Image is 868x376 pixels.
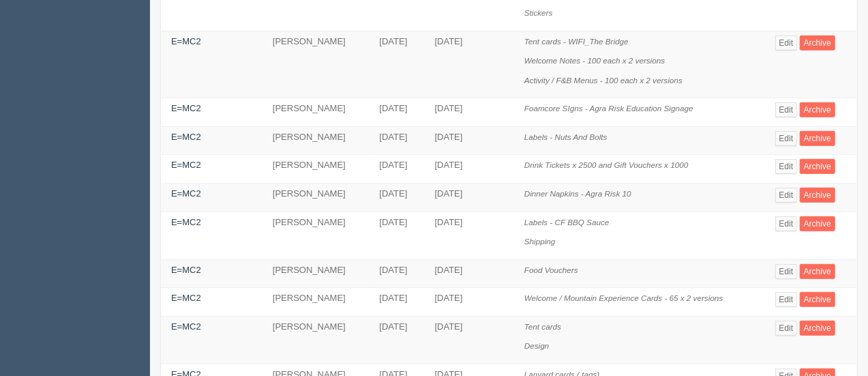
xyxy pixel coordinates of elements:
i: Dinner Napkins - Agra Risk 10 [524,189,631,198]
i: Drink Tickets x 2500 and Gift Vouchers x 1000 [524,160,688,169]
td: [PERSON_NAME] [263,98,370,127]
td: [PERSON_NAME] [263,212,370,259]
td: [DATE] [425,155,514,184]
a: Edit [775,264,798,279]
a: Edit [775,321,798,336]
i: Welcome Notes - 100 each x 2 versions [524,56,665,65]
i: Shipping [524,237,556,246]
a: E=MC2 [171,132,201,142]
td: [DATE] [425,259,514,288]
a: E=MC2 [171,321,201,332]
a: Archive [800,131,835,146]
a: E=MC2 [171,36,201,46]
a: E=MC2 [171,160,201,170]
i: Food Vouchers [524,265,578,274]
td: [DATE] [425,31,514,98]
a: Archive [800,159,835,174]
td: [DATE] [425,126,514,155]
i: Tent cards [524,322,561,331]
a: Edit [775,292,798,307]
a: Archive [800,102,835,117]
a: E=MC2 [171,293,201,303]
a: E=MC2 [171,217,201,227]
a: Archive [800,321,835,336]
i: Activity / F&B Menus - 100 each x 2 versions [524,76,683,85]
a: Archive [800,292,835,307]
i: Labels - Nuts And Bolts [524,132,608,141]
td: [DATE] [370,126,425,155]
td: [DATE] [425,98,514,127]
td: [DATE] [425,184,514,212]
td: [PERSON_NAME] [263,184,370,212]
td: [DATE] [370,288,425,317]
td: [DATE] [425,212,514,259]
td: [DATE] [370,155,425,184]
td: [DATE] [370,212,425,259]
a: Edit [775,216,798,231]
a: Edit [775,159,798,174]
td: [DATE] [370,316,425,364]
i: Foamcore SIgns - Agra Risk Education Signage [524,104,693,113]
td: [PERSON_NAME] [263,316,370,364]
td: [PERSON_NAME] [263,259,370,288]
td: [DATE] [425,316,514,364]
td: [DATE] [370,184,425,212]
i: Labels - CF BBQ Sauce [524,218,610,227]
a: Edit [775,131,798,146]
td: [PERSON_NAME] [263,126,370,155]
a: E=MC2 [171,103,201,113]
td: [PERSON_NAME] [263,288,370,317]
td: [DATE] [370,98,425,127]
i: Welcome / Mountain Experience Cards - 65 x 2 versions [524,293,723,302]
i: Tent cards - WIFI_The Bridge [524,37,629,46]
td: [PERSON_NAME] [263,31,370,98]
a: Edit [775,102,798,117]
td: [DATE] [370,259,425,288]
i: Design [524,341,549,350]
a: Archive [800,264,835,279]
a: Archive [800,188,835,203]
td: [PERSON_NAME] [263,155,370,184]
i: Stickers [524,8,553,17]
a: Archive [800,35,835,50]
a: Archive [800,216,835,231]
a: E=MC2 [171,265,201,275]
td: [DATE] [425,288,514,317]
td: [DATE] [370,31,425,98]
a: Edit [775,188,798,203]
a: Edit [775,35,798,50]
a: E=MC2 [171,188,201,199]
